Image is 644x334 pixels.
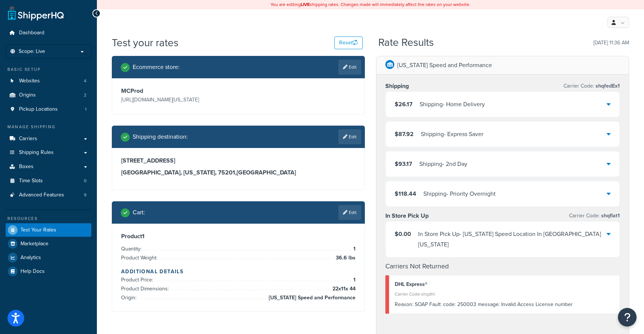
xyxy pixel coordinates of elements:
a: Advanced Features9 [6,188,91,202]
span: Websites [19,78,40,84]
span: 1 [351,275,356,284]
span: $87.92 [395,130,414,138]
span: Product Dimensions: [121,285,171,293]
span: Time Slots [19,178,43,184]
div: Shipping - Express Saver [421,129,483,139]
span: Product Price: [121,276,155,284]
button: Reset [334,37,363,49]
a: Edit [338,60,361,75]
span: shqfedEx1 [594,82,620,90]
div: Carrier Code: shqdhl [395,289,614,299]
div: Manage Shipping [6,124,91,130]
h1: Test your rates [112,35,179,50]
span: Pickup Locations [19,106,58,113]
p: Carrier Code: [569,211,620,221]
span: Product Weight: [121,254,159,262]
span: Test Your Rates [20,227,56,233]
div: SOAP Fault: code: 250003 message: Invalid Access License number [395,299,614,310]
b: LIVE [301,1,310,8]
span: Origins [19,92,36,98]
span: Advanced Features [19,192,64,198]
a: Time Slots0 [6,174,91,188]
span: $0.00 [395,230,411,238]
a: Shipping Rules [6,146,91,160]
a: Test Your Rates [6,223,91,237]
a: Carriers [6,132,91,146]
div: Resources [6,215,91,222]
a: Origins2 [6,88,91,102]
span: 2 [84,92,86,98]
div: Shipping - Priority Overnight [423,189,496,199]
div: DHL Express® [395,279,614,290]
span: Dashboard [19,30,44,36]
span: 4 [84,78,86,84]
div: Shipping - 2nd Day [419,159,467,169]
a: Marketplace [6,237,91,250]
li: Time Slots [6,174,91,188]
a: Pickup Locations1 [6,103,91,116]
h3: [GEOGRAPHIC_DATA], [US_STATE], 75201 , [GEOGRAPHIC_DATA] [121,169,356,176]
li: Pickup Locations [6,103,91,116]
h2: Rate Results [378,37,434,48]
span: $118.44 [395,189,416,198]
a: Help Docs [6,265,91,278]
h2: Shipping destination : [133,133,188,140]
a: Boxes [6,160,91,174]
span: Marketplace [20,241,48,247]
li: Websites [6,74,91,88]
span: 1 [351,245,356,253]
span: Shipping Rules [19,149,54,156]
h3: Shipping [385,82,409,90]
div: In Store Pick Up - [US_STATE] Speed Location In [GEOGRAPHIC_DATA] [US_STATE] [418,229,607,250]
li: Advanced Features [6,188,91,202]
h2: Cart : [133,209,145,216]
span: Analytics [20,255,41,261]
span: shqflat1 [600,212,620,220]
button: Open Resource Center [618,308,637,327]
p: [US_STATE] Speed and Performance [397,60,492,70]
a: Dashboard [6,26,91,40]
a: Edit [338,205,361,220]
p: Carrier Code: [563,81,620,91]
h3: In Store Pick Up [385,212,429,220]
div: Basic Setup [6,66,91,73]
span: Help Docs [20,268,45,275]
span: [US_STATE] Speed and Performance [267,293,356,302]
div: Shipping - Home Delivery [420,99,485,110]
span: Boxes [19,164,34,170]
span: Scope: Live [19,48,45,55]
span: 0 [84,178,86,184]
a: Analytics [6,251,91,264]
span: $93.17 [395,160,412,168]
h3: [STREET_ADDRESS] [121,157,356,164]
h2: Ecommerce store : [133,64,180,70]
h4: Additional Details [121,268,356,275]
span: 22 x 11 x 44 [331,284,356,293]
span: 36.6 lbs [334,253,356,262]
a: Edit [338,129,361,144]
span: Origin: [121,294,138,302]
h3: MCProd [121,87,237,95]
span: Reason: [395,300,413,308]
h3: Product 1 [121,233,356,240]
span: 9 [84,192,86,198]
p: [DATE] 11:36 AM [593,38,629,48]
span: Carriers [19,136,37,142]
span: 1 [85,106,86,113]
li: Origins [6,88,91,102]
a: Websites4 [6,74,91,88]
span: Quantity: [121,245,143,253]
p: [URL][DOMAIN_NAME][US_STATE] [121,95,237,105]
span: $26.17 [395,100,413,108]
h4: Carriers Not Returned [385,261,620,271]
